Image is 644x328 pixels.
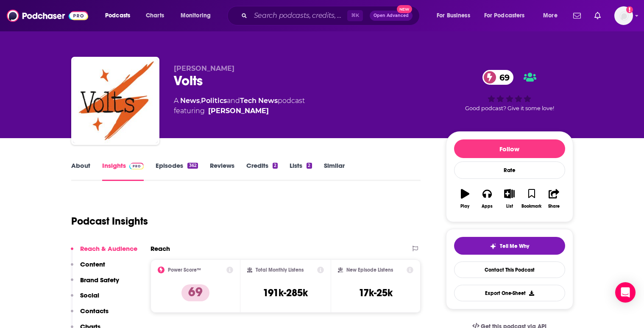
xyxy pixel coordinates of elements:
[543,10,558,22] span: More
[208,106,269,116] div: [PERSON_NAME]
[465,105,554,111] span: Good podcast? Give it some love!
[359,286,393,299] h3: 17k-25k
[591,8,604,23] a: Show notifications dropdown
[235,6,428,25] div: Search podcasts, credits, & more...
[506,204,513,209] div: List
[431,9,481,22] button: open menu
[490,243,496,250] img: tell me why sparkle
[175,9,222,22] button: open menu
[105,10,130,22] span: Podcasts
[548,204,560,209] div: Share
[251,9,347,22] input: Search podcasts, credits, & more...
[482,204,493,209] div: Apps
[201,97,227,105] a: Politics
[614,6,633,25] button: Show profile menu
[476,183,498,214] button: Apps
[491,70,514,85] span: 69
[454,139,565,158] button: Follow
[500,243,529,250] span: Tell Me Why
[181,284,209,301] p: 69
[71,215,148,228] h1: Podcast Insights
[307,163,312,169] div: 2
[256,267,304,273] h2: Total Monthly Listens
[521,183,543,214] button: Bookmark
[437,10,470,22] span: For Business
[174,96,305,116] div: A podcast
[479,9,537,22] button: open menu
[454,285,565,301] button: Export One-Sheet
[99,9,141,22] button: open menu
[397,5,412,13] span: New
[498,183,520,214] button: List
[151,245,170,253] h2: Reach
[146,10,164,22] span: Charts
[73,58,158,143] img: Volts
[80,245,137,253] p: Reach & Audience
[200,97,201,105] span: ,
[346,267,393,273] h2: New Episode Listens
[80,307,109,315] p: Contacts
[454,261,565,278] a: Contact This Podcast
[626,6,633,13] svg: Email not verified
[615,282,636,303] div: Open Intercom Messenger
[370,11,413,21] button: Open AdvancedNew
[460,204,469,209] div: Play
[454,183,476,214] button: Play
[482,70,514,85] a: 69
[71,276,119,292] button: Brand Safety
[180,97,200,105] a: News
[168,267,201,273] h2: Power Score™
[80,291,99,299] p: Social
[537,9,568,22] button: open menu
[181,10,211,22] span: Monitoring
[174,106,305,116] span: featuring
[140,9,169,22] a: Charts
[71,291,99,307] button: Social
[454,237,565,255] button: tell me why sparkleTell Me Why
[614,6,633,25] span: Logged in as dresnic
[521,204,541,209] div: Bookmark
[129,163,144,170] img: Podchaser Pro
[7,8,88,24] img: Podchaser - Follow, Share and Rate Podcasts
[347,10,363,21] span: ⌘ K
[227,97,240,105] span: and
[263,286,308,299] h3: 191k-285k
[446,64,573,117] div: 69Good podcast? Give it some love!
[240,97,278,105] a: Tech News
[80,260,105,268] p: Content
[484,10,525,22] span: For Podcasters
[71,307,109,322] button: Contacts
[454,161,565,179] div: Rate
[273,163,278,169] div: 2
[210,161,234,181] a: Reviews
[543,183,565,214] button: Share
[71,245,137,260] button: Reach & Audience
[71,260,105,276] button: Content
[80,276,119,284] p: Brand Safety
[374,14,409,18] span: Open Advanced
[102,161,144,181] a: InsightsPodchaser Pro
[290,161,312,181] a: Lists2
[174,64,234,72] span: [PERSON_NAME]
[246,161,278,181] a: Credits2
[324,161,345,181] a: Similar
[71,161,90,181] a: About
[614,6,633,25] img: User Profile
[187,163,198,169] div: 362
[570,8,584,23] a: Show notifications dropdown
[156,161,198,181] a: Episodes362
